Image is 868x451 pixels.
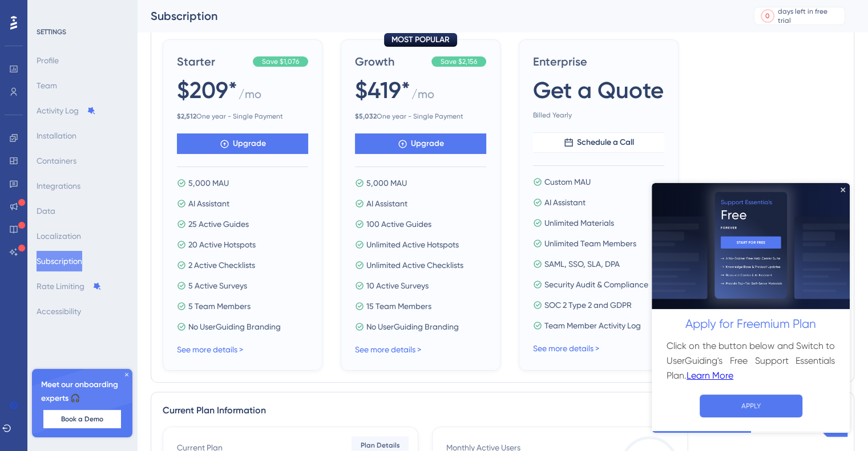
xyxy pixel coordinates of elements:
img: launcher-image-alternative-text [3,7,24,27]
span: Save $1,076 [262,57,299,66]
span: Custom MAU [544,175,591,189]
button: Data [37,201,55,221]
button: Book a Demo [43,410,121,428]
span: Unlimited Active Checklists [366,258,463,272]
span: Team Member Activity Log [544,319,641,332]
span: Get a Quote [533,74,664,106]
button: Upgrade [355,133,486,154]
span: 5 Active Surveys [188,279,247,292]
span: $419* [355,74,410,106]
h2: Apply for Freemium Plan [9,132,189,151]
span: 100 Active Guides [366,217,431,231]
div: SETTINGS [37,27,129,36]
span: 20 Active Hotspots [188,238,256,251]
h3: Click on the button below and Switch to UserGuiding's Free Support Essentials Plan. [15,156,183,200]
span: 25 Active Guides [188,217,249,231]
b: $ 2,512 [177,112,196,120]
span: One year - Single Payment [355,112,486,121]
button: Team [37,75,57,96]
button: Installation [37,125,76,146]
a: See more details > [533,344,599,353]
span: No UserGuiding Branding [188,320,281,334]
span: Upgrade [411,137,444,151]
span: / mo [239,86,261,107]
button: Subscription [37,251,82,271]
button: Integrations [37,176,80,196]
div: 0 [765,11,770,21]
span: Book a Demo [61,415,103,424]
button: Activity Log [37,100,96,121]
div: Close Preview [189,5,193,9]
span: Starter [177,54,248,70]
button: Containers [37,151,76,171]
span: Save $2,156 [441,57,477,66]
button: Profile [37,50,59,71]
span: Plan Details [361,441,400,450]
button: Localization [37,226,81,246]
span: 15 Team Members [366,299,431,313]
div: Subscription [151,8,725,24]
span: Security Audit & Compliance [544,278,648,291]
span: Upgrade [233,137,266,151]
button: Accessibility [37,301,81,322]
button: APPLY [48,212,151,234]
span: 2 Active Checklists [188,258,255,272]
span: Growth [355,54,427,70]
span: AI Assistant [544,196,586,209]
span: No UserGuiding Branding [366,320,459,334]
button: Schedule a Call [533,132,664,153]
div: MOST POPULAR [384,33,457,47]
span: / mo [411,86,434,107]
span: Schedule a Call [577,136,634,149]
span: Meet our onboarding experts 🎧 [41,378,123,405]
span: $209* [177,74,237,106]
div: days left in free trial [778,7,841,25]
span: Unlimited Materials [544,216,614,230]
span: 5,000 MAU [366,176,407,190]
button: Rate Limiting [37,276,102,296]
span: Unlimited Team Members [544,237,636,250]
span: Billed Yearly [533,111,664,120]
button: Upgrade [177,133,308,154]
span: Enterprise [533,54,664,70]
span: SOC 2 Type 2 and GDPR [544,298,632,312]
span: 5,000 MAU [188,176,229,190]
span: 5 Team Members [188,299,251,313]
span: One year - Single Payment [177,112,308,121]
b: $ 5,032 [355,112,377,120]
a: Learn More [35,185,82,200]
a: See more details > [355,345,421,354]
span: AI Assistant [188,197,229,210]
div: Current Plan Information [163,404,842,417]
span: Unlimited Active Hotspots [366,238,459,251]
span: AI Assistant [366,197,407,210]
span: 10 Active Surveys [366,279,429,292]
a: See more details > [177,345,243,354]
span: SAML, SSO, SLA, DPA [544,257,620,271]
